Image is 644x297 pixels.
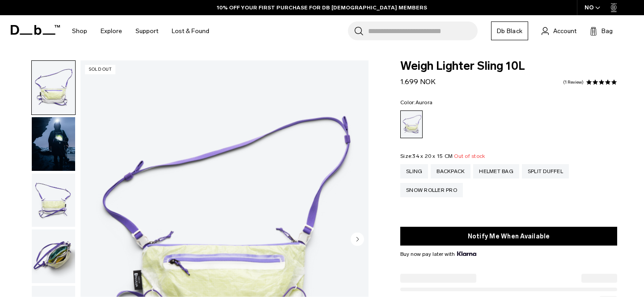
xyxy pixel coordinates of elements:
[32,174,75,227] img: Weigh_Lighter_Sling_10L_2.png
[32,61,75,115] img: Weigh_Lighter_Sling_10L_1.png
[31,173,76,228] button: Weigh_Lighter_Sling_10L_2.png
[101,15,122,47] a: Explore
[31,229,76,284] button: Weigh_Lighter_Sling_10L_3.png
[590,25,613,36] button: Bag
[542,25,576,36] a: Account
[400,60,617,72] span: Weigh Lighter Sling 10L
[65,15,216,47] nav: Main Navigation
[412,153,453,159] span: 34 x 20 x 15 CM
[85,65,115,74] p: Sold Out
[172,15,209,47] a: Lost & Found
[31,117,76,171] button: Weigh_Lighter_Sling_10L_Lifestyle.png
[31,60,76,115] button: Weigh_Lighter_Sling_10L_1.png
[454,153,485,159] span: Out of stock
[563,80,584,85] a: 1 reviews
[602,26,613,36] span: Bag
[400,227,617,246] button: Notify Me When Available
[72,15,87,47] a: Shop
[400,250,476,258] span: Buy now pay later with
[522,164,569,178] a: Split Duffel
[32,117,75,171] img: Weigh_Lighter_Sling_10L_Lifestyle.png
[553,26,576,36] span: Account
[491,21,528,40] a: Db Black
[400,100,432,105] legend: Color:
[400,77,436,86] span: 1.699 NOK
[400,164,428,178] a: Sling
[431,164,470,178] a: Backpack
[136,15,158,47] a: Support
[400,110,423,138] a: Aurora
[400,183,463,197] a: Snow Roller Pro
[473,164,519,178] a: Helmet Bag
[457,251,476,256] img: {"height" => 20, "alt" => "Klarna"}
[351,233,364,248] button: Next slide
[415,99,433,106] span: Aurora
[32,229,75,283] img: Weigh_Lighter_Sling_10L_3.png
[217,4,427,12] a: 10% OFF YOUR FIRST PURCHASE FOR DB [DEMOGRAPHIC_DATA] MEMBERS
[400,153,485,159] legend: Size:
